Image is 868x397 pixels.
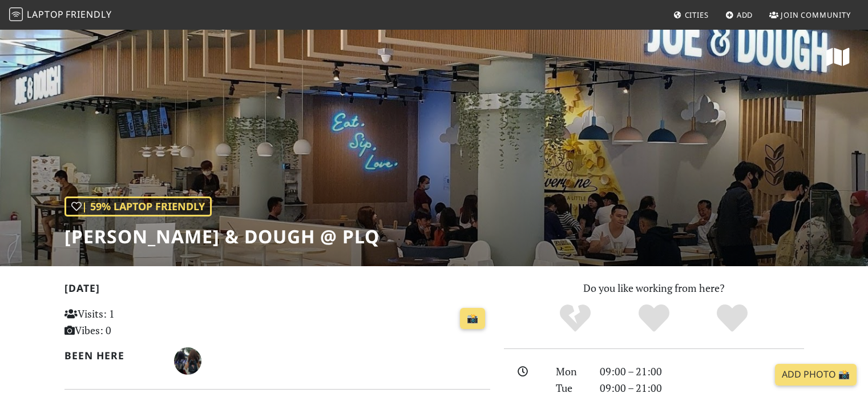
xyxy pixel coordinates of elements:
[685,10,709,20] span: Cities
[9,7,23,21] img: LaptopFriendly
[174,353,201,367] span: Claire Tan
[64,306,197,339] p: Visits: 1 Vibes: 0
[615,303,693,334] div: Yes
[593,363,811,380] div: 09:00 – 21:00
[549,363,592,380] div: Mon
[593,380,811,396] div: 09:00 – 21:00
[669,5,713,25] a: Cities
[64,226,380,247] h1: [PERSON_NAME] & Dough @ PLQ
[174,347,201,375] img: 2801-claire.jpg
[27,8,64,21] span: Laptop
[536,303,615,334] div: No
[549,380,592,396] div: Tue
[765,5,855,25] a: Join Community
[66,8,111,21] span: Friendly
[64,350,161,362] h2: Been here
[9,5,112,25] a: LaptopFriendly LaptopFriendly
[721,5,758,25] a: Add
[504,280,804,296] p: Do you like working from here?
[775,364,857,386] a: Add Photo 📸
[64,282,490,299] h2: [DATE]
[737,10,753,20] span: Add
[64,197,212,216] div: | 59% Laptop Friendly
[693,303,772,334] div: Definitely!
[781,10,851,20] span: Join Community
[460,308,485,330] a: 📸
